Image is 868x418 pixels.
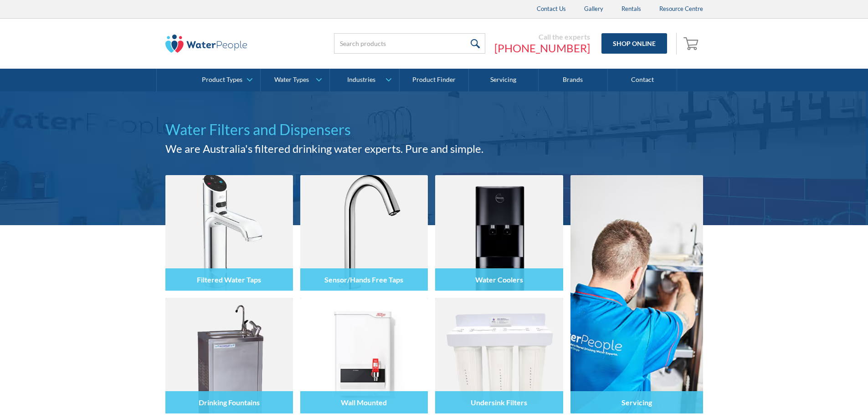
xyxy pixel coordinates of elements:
[300,298,428,413] img: Wall Mounted
[435,175,563,291] img: Water Coolers
[681,33,703,55] a: Open empty cart
[621,398,652,407] h4: Servicing
[400,69,469,91] a: Product Finder
[683,36,701,50] img: shopping cart
[191,69,260,91] a: Product Types
[199,398,260,407] h4: Drinking Fountains
[165,298,293,413] img: Drinking Fountains
[334,33,485,54] input: Search products
[435,298,563,413] img: Undersink Filters
[469,69,538,91] a: Servicing
[261,69,329,91] a: Water Types
[601,33,667,54] a: Shop Online
[341,398,387,407] h4: Wall Mounted
[165,35,247,53] img: The Water People
[570,175,703,413] a: Servicing
[475,275,523,284] h4: Water Coolers
[202,76,242,84] div: Product Types
[274,76,309,84] div: Water Types
[300,175,428,291] img: Sensor/Hands Free Taps
[494,41,590,55] a: [PHONE_NUMBER]
[197,275,261,284] h4: Filtered Water Taps
[347,76,375,84] div: Industries
[539,69,608,91] a: Brands
[330,69,399,91] a: Industries
[471,398,527,407] h4: Undersink Filters
[324,275,403,284] h4: Sensor/Hands Free Taps
[608,69,677,91] a: Contact
[494,32,590,41] div: Call the experts
[165,175,293,291] img: Filtered Water Taps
